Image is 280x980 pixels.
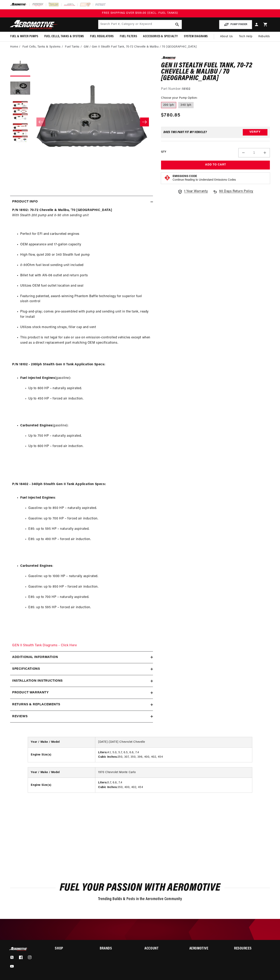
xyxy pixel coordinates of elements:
div: Part Number: [161,87,270,92]
summary: Fuel Filters [117,32,140,41]
a: 1 Year Warranty [178,189,208,194]
li: Fuel Cells, Tanks & Systems [22,45,64,49]
strong: Carbureted Engines [20,424,52,427]
span: Accessories & Specialty [143,34,178,39]
li: Ohm fuel level sending unit included [20,263,151,268]
summary: Resources [234,947,270,950]
summary: Accessories & Specialty [140,32,181,41]
summary: Brands [100,947,135,950]
button: Slide left [36,118,45,126]
span: 1 Year Warranty [184,189,208,194]
strong: Carbureted Engines [20,564,52,568]
label: 340 lph [178,102,194,108]
summary: Reviews [10,711,153,723]
li: : [20,495,151,558]
li: : [20,564,151,627]
summary: Returns & replacements [10,699,153,711]
h2: Specifications [12,666,40,672]
span: FREE SHIPPING OVER $109.00 (EXCL. FUEL TANKS) [102,12,178,15]
img: Emissions code [164,175,171,181]
h1: Gen II Stealth Fuel Tank, 70-72 Chevelle & Malibu / 70 [GEOGRAPHIC_DATA] [161,63,270,82]
li: OEM appearance and 17-gallon capacity [20,242,151,247]
strong: Cubic Inches: [98,786,118,789]
a: GEN II Stealth Tank Diagrams - Click Here [12,644,77,647]
label: 200 lph [161,102,176,108]
strong: P/N 18102 - 200lph Stealth Gen II Tank Application Specs: [12,363,105,366]
h2: Product warranty [12,690,49,695]
li: E85: up to 595 HP – forced air induction. [28,605,151,610]
li: Perfect for EFI and carbureted engines [20,232,151,237]
em: With Stealth 200 pump and 0-90 ohm sending unit [12,214,89,217]
li: Up to 600 HP – forced air induction. [28,444,151,449]
h2: Installation Instructions [12,678,63,684]
li: Gen II Stealth Fuel Tank, 70-72 Chevelle & Malibu / 70 [GEOGRAPHIC_DATA] [92,45,197,49]
a: Fuel Tanks [65,45,80,49]
legend: Choose your Pump Option: [161,96,198,100]
th: Engine Size(s) [28,778,95,792]
input: Search by Part Number, Category or Keyword [98,20,182,29]
h2: Fuel Your Passion with Aeromotive [10,883,270,893]
summary: Additional information [10,652,153,663]
span: System Diagrams [184,34,208,39]
h2: Reviews [12,714,28,719]
a: GM [84,45,88,49]
button: Load image 3 in gallery view [10,101,30,121]
li: E85: up to 700 HP – naturally aspirated. [28,595,151,600]
strong: Liters: [98,751,107,754]
summary: Fuel Regulators [87,32,117,41]
li: High flow, quiet 200 or 340 Stealth fuel pump [20,252,151,258]
li: Utilizes OEM fuel outlet location and seal [20,283,151,289]
li: Gasoline: up to 850 HP – naturally aspirated. [28,506,151,511]
strong: Cubic Inches: [98,755,118,759]
summary: Shop [55,947,90,950]
summary: Specifications [10,663,153,675]
strong: P/N 18402 - 340lph Stealth Gen II Tank Application Specs: [12,483,106,486]
span: Fuel Regulators [90,34,114,39]
summary: Installation Instructions [10,675,153,687]
button: Load image 4 in gallery view [10,123,30,143]
li: Plug-and-play; comes pre-assembled with pump and sending unit in the tank, ready for install [20,309,151,320]
strong: Fuel Injected Engines [20,376,55,380]
summary: Product Info [10,196,153,208]
summary: Fuel Cells, Tanks & Systems [41,32,87,41]
span: Rebuilds [258,34,270,39]
a: Home [10,45,18,49]
span: Fuel & Water Pumps [10,34,38,39]
th: Engine Size(s) [28,747,95,762]
li: (gasoline): [20,376,151,418]
td: 5.7, 6.6, 7.4 350, 400, 402, 454 [95,778,252,792]
button: Add to Cart [161,161,270,170]
span: 90 Days Return Policy [219,189,253,198]
strong: Emissions Code [173,175,197,178]
button: Load image 2 in gallery view [10,78,30,99]
button: PUMP FINDER [219,20,252,29]
span: Trending Builds & Posts in the Aeromotive Community [98,897,182,901]
li: E85: up to 490 HP – forced air induction. [28,537,151,542]
button: Emissions CodeContinue Reading to Understand Emissions Codes [173,175,236,182]
span: Fuel Cells, Tanks & Systems [44,34,84,39]
img: Aeromotive [9,947,29,951]
li: Utilizes stock mounting straps, filler cap and vent [20,325,151,330]
span: Tech Help [239,34,252,39]
summary: Fuel & Water Pumps [7,32,41,41]
strong: Liters: [98,781,107,784]
li: Up to 450 HP – forced air induction. [28,396,151,402]
span: $780.85 [161,112,180,119]
button: Load image 1 in gallery view [10,56,30,76]
span: About Us [220,35,233,38]
li: Featuring patented, award-winning Phantom Baffle technology for superior fuel slosh control [20,294,151,304]
h2: Returns & replacements [12,702,60,707]
strong: 18102 [182,87,190,91]
a: 90 Days Return Policy [213,189,253,198]
strong: P/N 18102: 70-72 Chevelle & Malibu, '70 [GEOGRAPHIC_DATA] [12,209,112,212]
summary: Product warranty [10,687,153,699]
th: Year / Make / Model [28,737,95,747]
li: Up to 750 HP – naturally aspirated. [28,433,151,439]
button: Slide right [140,118,149,126]
summary: Aeromotive [189,947,225,950]
li: This product is not legal for sale or use on emission-controlled vehicles except when used as a d... [20,335,151,345]
li: (gasoline): [20,423,151,465]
